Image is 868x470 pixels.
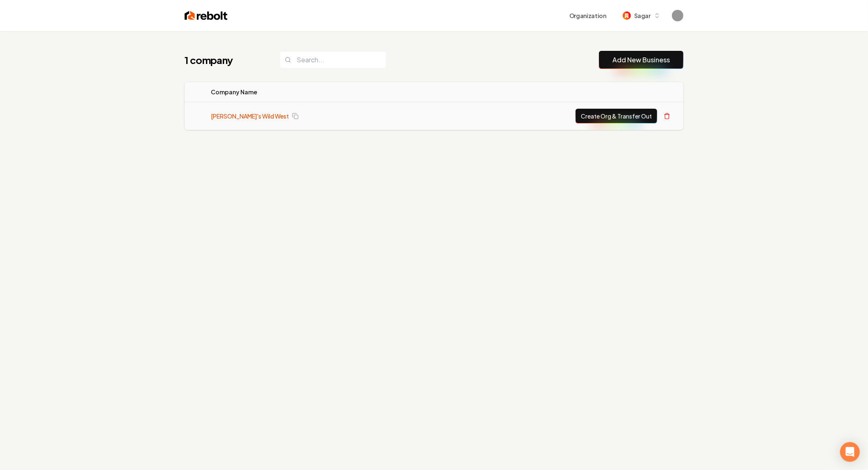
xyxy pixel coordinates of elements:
a: [PERSON_NAME]'s Wild West [211,112,289,120]
button: Organization [564,8,611,23]
button: Create Org & Transfer Out [576,109,657,123]
th: Company Name [204,82,429,102]
input: Search... [280,51,386,68]
img: Sagar Soni [672,10,683,21]
span: Sagar [634,11,651,20]
img: Rebolt Logo [185,10,228,21]
button: Open user button [672,10,683,21]
img: Sagar [623,11,631,20]
div: Open Intercom Messenger [840,442,860,462]
button: Add New Business [599,51,683,69]
a: Add New Business [612,55,670,65]
h1: 1 company [185,53,263,66]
